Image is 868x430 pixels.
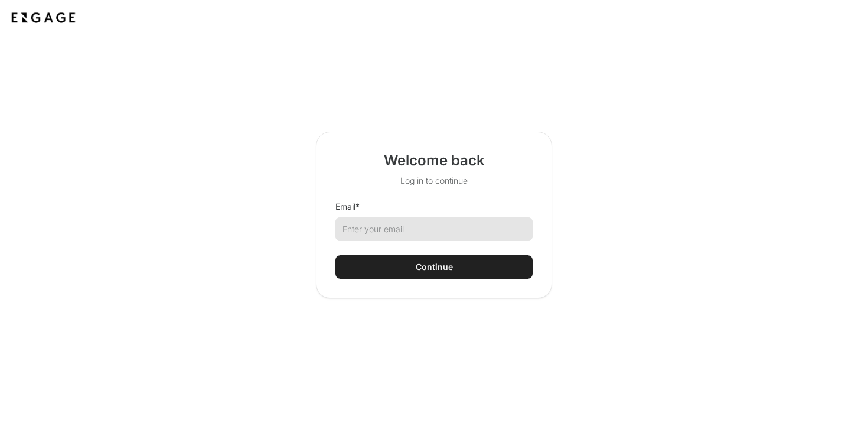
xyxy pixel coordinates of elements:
[335,217,533,241] input: Enter your email
[335,255,533,279] button: Continue
[355,201,360,211] span: required
[335,201,360,213] label: Email
[384,175,485,187] p: Log in to continue
[9,9,77,26] img: Application logo
[416,261,453,273] div: Continue
[384,151,485,170] h2: Welcome back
